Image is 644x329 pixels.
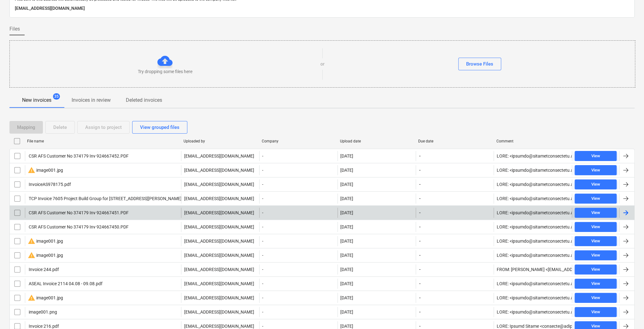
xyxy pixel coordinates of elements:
div: View [591,266,600,273]
div: View [591,223,600,231]
button: View [575,151,617,161]
span: - [419,238,421,244]
p: [EMAIL_ADDRESS][DOMAIN_NAME] [184,210,254,216]
button: View [575,250,617,260]
div: image001.jpg [28,166,63,174]
div: [DATE] [340,281,353,286]
div: View [591,294,600,302]
p: Invoices in review [72,96,111,104]
button: View [575,236,617,246]
p: [EMAIL_ADDRESS][DOMAIN_NAME] [184,238,254,244]
span: warning [28,294,35,302]
div: [DATE] [340,168,353,173]
span: 35 [53,93,60,100]
p: or [320,61,325,67]
div: [DATE] [340,224,353,229]
div: - [259,193,337,204]
span: - [419,167,421,173]
div: - [259,264,337,274]
div: - [259,307,337,317]
div: Company [262,139,335,143]
div: - [259,222,337,232]
div: View [591,167,600,174]
p: [EMAIL_ADDRESS][DOMAIN_NAME] [184,309,254,315]
p: [EMAIL_ADDRESS][DOMAIN_NAME] [184,280,254,287]
button: Browse Files [458,58,501,70]
div: Invoice 244.pdf [28,267,59,272]
span: warning [28,251,35,259]
div: View grouped files [140,123,179,131]
div: [DATE] [340,182,353,187]
div: - [259,293,337,303]
button: View [575,222,617,232]
div: CSR AFS Customer No 374179 Inv 924667452.PDF [28,153,129,159]
button: View [575,179,617,189]
button: View [575,165,617,175]
p: [EMAIL_ADDRESS][DOMAIN_NAME] [184,167,254,173]
div: image001.jpg [28,237,63,245]
div: Comment [496,139,570,143]
div: Uploaded by [184,139,257,143]
span: - [419,210,421,216]
span: - [419,252,421,258]
div: Invoice 216.pdf [28,324,59,329]
div: View [591,280,600,287]
p: [EMAIL_ADDRESS][DOMAIN_NAME] [184,195,254,202]
div: image001.png [28,309,57,315]
div: [DATE] [340,153,353,159]
button: View [575,264,617,274]
div: [DATE] [340,239,353,244]
div: Due date [418,139,491,143]
button: View grouped files [132,121,187,134]
div: Upload date [340,139,413,143]
div: image001.jpg [28,294,63,302]
div: [DATE] [340,267,353,272]
div: File name [27,139,179,143]
div: - [259,165,337,175]
div: View [591,252,600,259]
p: [EMAIL_ADDRESS][DOMAIN_NAME] [184,266,254,273]
div: - [259,179,337,189]
p: [EMAIL_ADDRESS][DOMAIN_NAME] [184,295,254,301]
span: - [419,153,421,159]
p: Try dropping some files here [138,68,192,75]
p: [EMAIL_ADDRESS][DOMAIN_NAME] [184,224,254,230]
span: warning [28,237,35,245]
div: View [591,309,600,316]
div: - [259,208,337,218]
div: - [259,151,337,161]
span: - [419,309,421,315]
button: View [575,279,617,289]
span: Files [9,25,20,33]
p: [EMAIL_ADDRESS][DOMAIN_NAME] [184,181,254,188]
div: CSR AFS Customer No 374179 Inv 924667450.PDF [28,224,129,229]
span: - [419,224,421,230]
span: - [419,295,421,301]
div: - [259,236,337,246]
div: image001.jpg [28,251,63,259]
div: ASEAL Invoice 2114 04.08 - 09.08.pdf [28,281,102,286]
iframe: Chat Widget [612,299,644,329]
div: View [591,195,600,202]
button: View [575,193,617,204]
div: View [591,209,600,216]
div: View [591,181,600,188]
span: - [419,280,421,287]
button: View [575,208,617,218]
span: - [419,266,421,273]
span: warning [28,166,35,174]
div: Try dropping some files hereorBrowse Files [9,40,635,88]
div: CSR AFS Customer No 374179 Inv 924667451.PDF [28,210,129,215]
div: TCP Invoice 7605 Project Build Group for [STREET_ADDRESS][PERSON_NAME]pdf [28,196,188,201]
p: Deleted invoices [126,96,162,104]
div: [DATE] [340,196,353,201]
button: View [575,293,617,303]
div: [DATE] [340,295,353,300]
span: - [419,195,421,202]
button: View [575,307,617,317]
div: View [591,153,600,160]
p: [EMAIL_ADDRESS][DOMAIN_NAME] [184,153,254,159]
p: [EMAIL_ADDRESS][DOMAIN_NAME] [15,5,629,12]
p: New invoices [22,96,51,104]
